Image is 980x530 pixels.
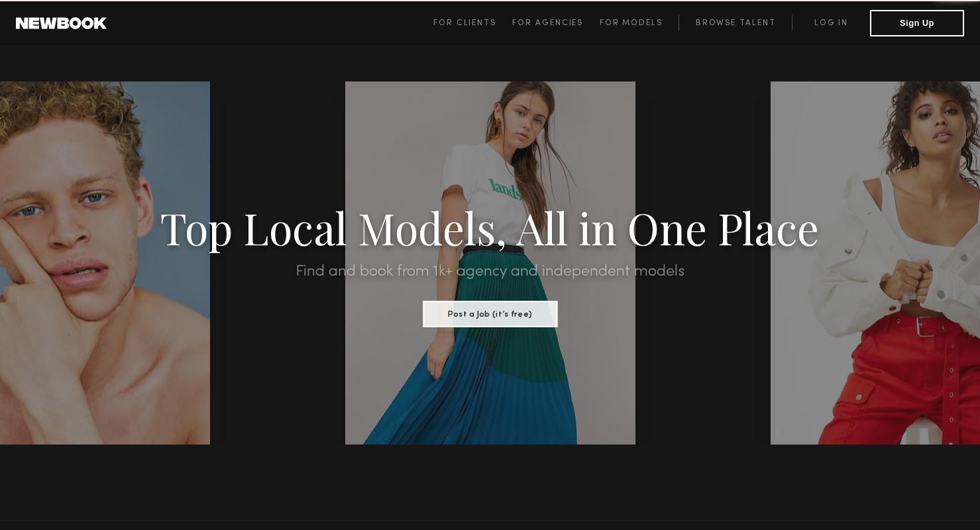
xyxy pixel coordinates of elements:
a: For Models [600,15,679,31]
span: For Clients [433,19,496,27]
a: Log in [792,15,870,31]
a: Browse Talent [679,15,792,31]
span: For Models [600,19,663,27]
a: Post a Job (it’s free) [423,305,557,320]
button: Sign Up [870,10,964,36]
button: Post a Job (it’s free) [423,301,557,327]
h2: Find and book from 1k+ agency and independent models [74,264,906,280]
a: For Clients [433,15,512,31]
a: For Agencies [512,15,599,31]
h1: Top Local Models, All in One Place [74,207,906,248]
span: For Agencies [512,19,583,27]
